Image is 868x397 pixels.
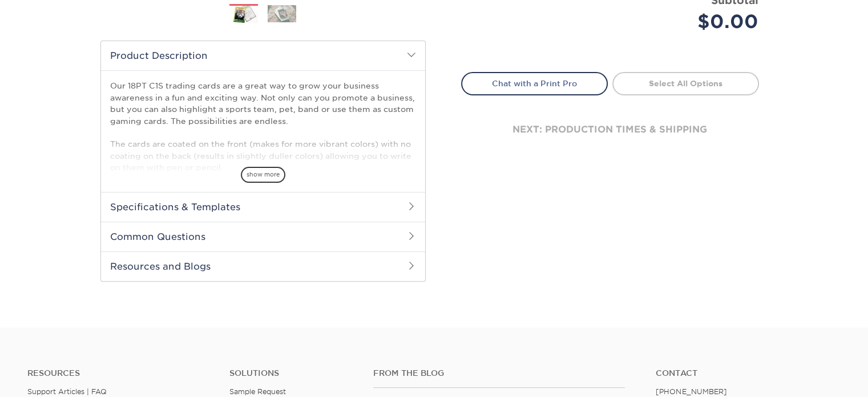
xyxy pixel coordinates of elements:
[27,368,212,378] h4: Resources
[229,368,357,378] h4: Solutions
[101,222,425,251] h2: Common Questions
[27,387,107,396] a: Support Articles | FAQ
[656,368,841,378] a: Contact
[229,5,258,24] img: Trading Cards 01
[461,72,608,95] a: Chat with a Print Pro
[619,8,758,35] div: $0.00
[241,167,285,182] span: show more
[268,5,296,22] img: Trading Cards 02
[101,41,425,70] h2: Product Description
[612,72,759,95] a: Select All Options
[101,192,425,222] h2: Specifications & Templates
[656,387,726,396] a: [PHONE_NUMBER]
[373,368,625,378] h4: From the Blog
[110,80,416,173] p: Our 18PT C1S trading cards are a great way to grow your business awareness in a fun and exciting ...
[461,95,759,164] div: next: production times & shipping
[229,387,286,396] a: Sample Request
[101,251,425,281] h2: Resources and Blogs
